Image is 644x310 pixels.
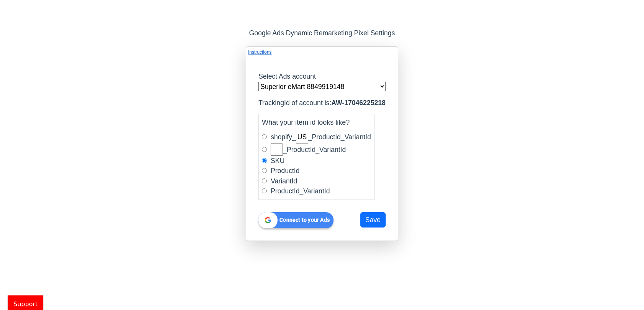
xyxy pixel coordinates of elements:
legend: What your item id looks like? [262,117,371,128]
label: Select Ads account [258,71,316,81]
strong: AW-17046225218 [331,99,385,107]
button: Save [360,212,386,228]
span: shopify_ _ProductId_VariantId [271,133,371,141]
h2: Google Ads Dynamic Remarketing Pixel Settings [249,29,395,37]
div: TrackingId of account is: [254,98,390,108]
span: ProductId_VariantId [271,187,330,195]
span: ()=>{let e="";return g.value||(e="Script with chosen settings is already embedded"),e} [360,215,386,223]
span: VariantId [271,177,297,185]
a: Instructions [248,49,271,56]
b: Connect to your Ads [279,217,330,223]
span: SKU [271,157,284,165]
img: Google__G__logo.f54accfa.svg [264,217,271,224]
span: _ProductId_VariantId [271,146,346,153]
span: ProductId [271,167,299,175]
